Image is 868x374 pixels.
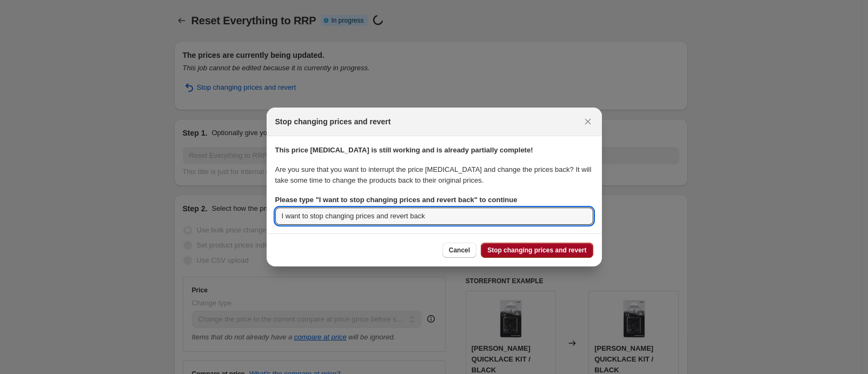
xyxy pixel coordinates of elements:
p: Are you sure that you want to interrupt the price [MEDICAL_DATA] and change the prices back? It w... [275,164,593,186]
h2: Stop changing prices and revert [275,116,391,127]
span: Stop changing prices and revert [487,246,586,255]
button: Cancel [442,243,476,258]
span: Cancel [449,246,470,255]
button: Close [580,114,595,129]
b: Please type " I want to stop changing prices and revert back " to continue [275,196,518,204]
strong: This price [MEDICAL_DATA] is still working and is already partially complete! [275,146,533,154]
button: Stop changing prices and revert [481,243,593,258]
